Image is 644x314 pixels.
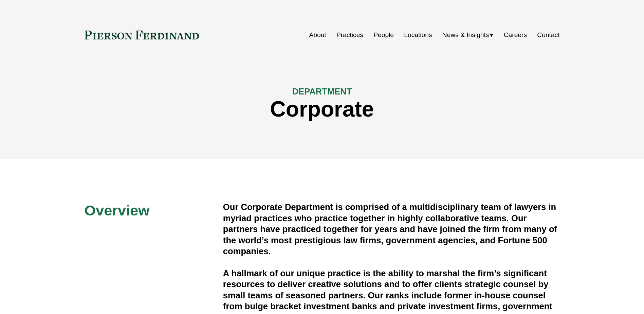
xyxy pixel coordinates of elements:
[336,29,363,41] a: Practices
[309,29,326,41] a: About
[85,202,150,219] span: Overview
[292,87,352,96] span: DEPARTMENT
[373,29,394,41] a: People
[504,29,527,41] a: Careers
[404,29,432,41] a: Locations
[85,97,560,122] h1: Corporate
[442,29,489,41] span: News & Insights
[442,29,494,41] a: folder dropdown
[223,202,560,257] h4: Our Corporate Department is comprised of a multidisciplinary team of lawyers in myriad practices ...
[537,29,559,41] a: Contact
